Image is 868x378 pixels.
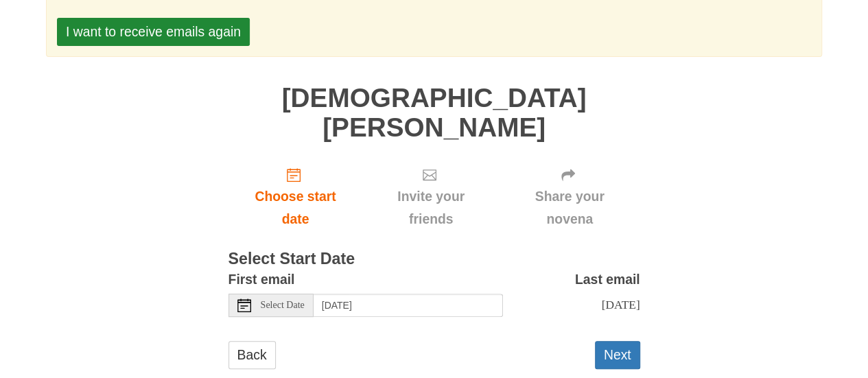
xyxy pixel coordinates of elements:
[601,298,640,311] span: [DATE]
[595,341,640,369] button: Next
[228,341,276,369] a: Back
[228,84,640,142] h1: [DEMOGRAPHIC_DATA][PERSON_NAME]
[575,268,640,291] label: Last email
[228,156,363,237] a: Choose start date
[261,300,305,310] span: Select Date
[57,18,250,46] button: I want to receive emails again
[513,185,626,231] span: Share your novena
[500,156,640,237] div: Click "Next" to confirm your start date first.
[376,185,485,231] span: Invite your friends
[362,156,499,237] div: Click "Next" to confirm your start date first.
[228,268,295,291] label: First email
[242,185,349,231] span: Choose start date
[228,250,640,268] h3: Select Start Date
